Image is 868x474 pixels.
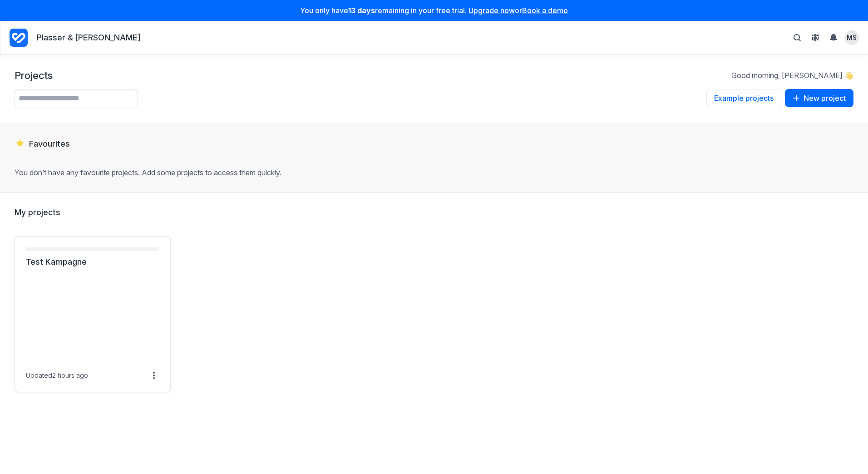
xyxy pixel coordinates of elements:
[5,5,863,15] p: You only have remaining in your free trial. or
[15,138,853,149] h2: Favourites
[731,70,853,80] p: Good morning, [PERSON_NAME] 👋
[26,371,88,380] div: Updated 2 hours ago
[706,89,781,108] a: Example projects
[469,6,515,15] a: Upgrade now
[522,6,568,15] a: Book a demo
[706,89,781,107] button: Example projects
[790,30,804,45] button: Toggle search bar
[15,207,853,218] h2: My projects
[15,69,53,82] h1: Projects
[844,30,859,45] summary: View profile menu
[37,32,141,44] p: Plasser & [PERSON_NAME]
[785,89,853,107] button: New project
[808,30,823,45] button: View People & Groups
[847,33,857,42] span: MS
[348,6,375,15] strong: 13 days
[785,89,853,108] a: New project
[15,168,853,178] p: You don’t have any favourite projects. Add some projects to access them quickly.
[826,30,844,45] summary: View Notifications
[26,257,159,267] a: Test Kampagne
[10,27,28,49] a: Project Dashboard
